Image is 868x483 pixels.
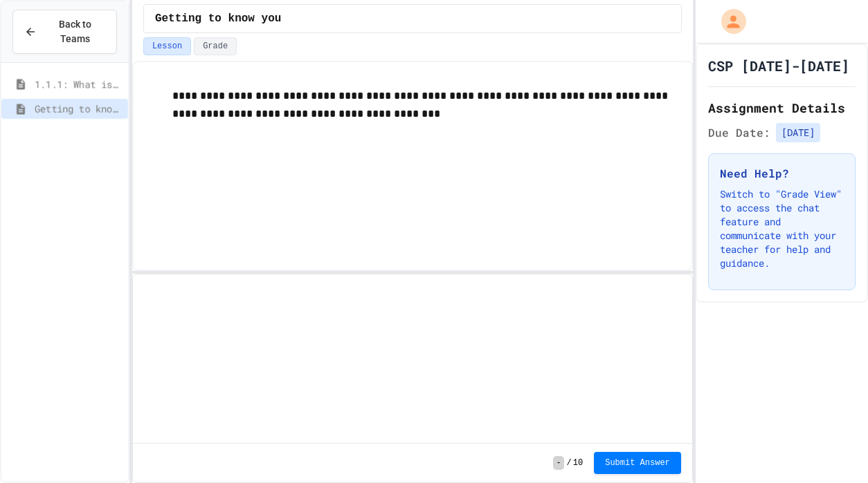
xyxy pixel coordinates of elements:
button: Lesson [143,37,191,55]
span: [DATE] [776,123,820,142]
span: Back to Teams [45,17,105,46]
button: Back to Teams [12,10,117,54]
span: / [567,457,572,468]
span: 10 [573,457,583,468]
button: Submit Answer [594,452,681,474]
span: Getting to know you [155,10,281,27]
span: Submit Answer [605,457,670,468]
h1: CSP [DATE]-[DATE] [708,56,849,75]
h3: Need Help? [720,165,844,182]
div: My Account [707,6,750,37]
p: Switch to "Grade View" to access the chat feature and communicate with your teacher for help and ... [720,187,844,270]
span: - [553,456,563,470]
button: Grade [194,37,237,55]
span: Getting to know you [35,102,123,116]
h2: Assignment Details [708,98,856,117]
span: 1.1.1: What is Computer Science? [35,77,123,91]
iframe: To enrich screen reader interactions, please activate Accessibility in Grammarly extension settings [133,274,692,444]
span: Due Date: [708,124,770,141]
